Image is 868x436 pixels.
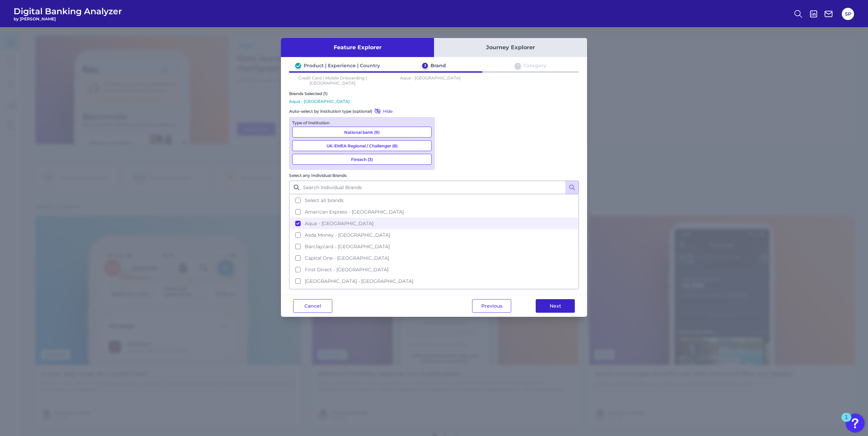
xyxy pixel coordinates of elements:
span: First Direct - [GEOGRAPHIC_DATA] [305,267,388,273]
div: 2 [422,63,428,69]
button: Barclaycard - [GEOGRAPHIC_DATA] [290,241,578,252]
p: Credit Card | Mobile Onboarding | [GEOGRAPHIC_DATA] [289,75,376,86]
span: Asda Money - [GEOGRAPHIC_DATA] [305,232,390,238]
div: 1 [845,417,848,426]
p: Aqua - [GEOGRAPHIC_DATA] [387,75,474,86]
div: Brands Selected (1) [289,91,579,96]
button: Next [536,299,575,313]
span: Aqua - [GEOGRAPHIC_DATA] [305,220,373,226]
div: Brand [431,62,446,69]
button: American Express - [GEOGRAPHIC_DATA] [290,206,578,218]
button: Select all brands [290,195,578,206]
span: Select all brands [305,197,344,203]
span: by [PERSON_NAME] [14,16,122,21]
button: Aqua - [GEOGRAPHIC_DATA] [290,218,578,229]
div: Type of Institution [292,120,432,125]
input: Search Individual Brands [289,181,579,194]
div: 3 [515,63,521,69]
button: Cancel [293,299,332,313]
p: Aqua - [GEOGRAPHIC_DATA] [289,99,579,104]
div: Category [523,62,546,69]
button: First Direct - [GEOGRAPHIC_DATA] [290,264,578,275]
button: HSBC - [GEOGRAPHIC_DATA] [290,287,578,298]
button: Capital One - [GEOGRAPHIC_DATA] [290,252,578,264]
span: Barclaycard - [GEOGRAPHIC_DATA] [305,243,390,250]
button: Asda Money - [GEOGRAPHIC_DATA] [290,229,578,241]
button: National bank (9) [292,127,432,138]
button: Fintech (3) [292,154,432,165]
button: SP [842,8,854,20]
span: American Express - [GEOGRAPHIC_DATA] [305,209,404,215]
button: Hide [372,108,393,114]
span: Capital One - [GEOGRAPHIC_DATA] [305,255,389,261]
button: Feature Explorer [281,38,434,57]
div: Product | Experience | Country [304,62,380,69]
button: Journey Explorer [434,38,587,57]
button: [GEOGRAPHIC_DATA] - [GEOGRAPHIC_DATA] [290,275,578,287]
span: [GEOGRAPHIC_DATA] - [GEOGRAPHIC_DATA] [305,278,413,284]
div: Auto-select by institution type (optional) [289,108,435,114]
label: Select any Individual Brands [289,173,347,178]
span: Digital Banking Analyzer [14,6,122,16]
button: Previous [472,299,511,313]
button: UK-EMEA Regional / Challenger (8) [292,140,432,151]
button: Open Resource Center, 1 new notification [846,414,865,433]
